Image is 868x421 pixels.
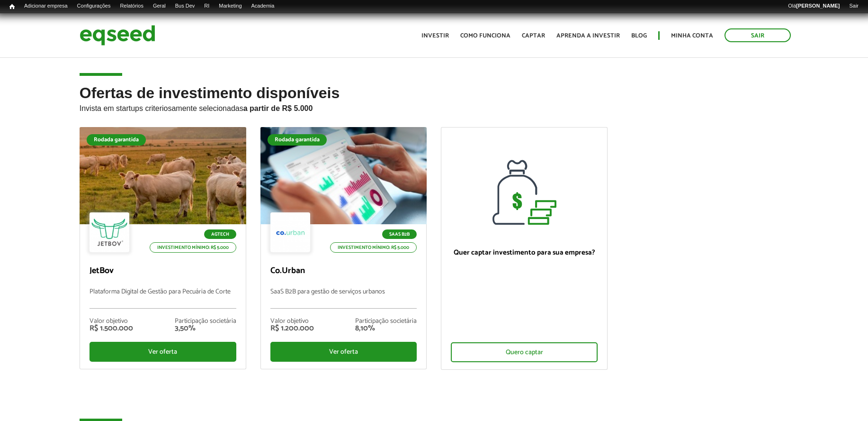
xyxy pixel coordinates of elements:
a: Marketing [214,2,246,10]
p: Investimento mínimo: R$ 5.000 [150,242,236,253]
p: JetBov [89,266,236,276]
a: Academia [247,2,279,10]
p: SaaS B2B [382,229,417,239]
div: Ver oferta [89,342,236,362]
a: Geral [148,2,170,10]
div: Valor objetivo [89,318,133,325]
a: Quer captar investimento para sua empresa? Quero captar [441,127,608,370]
a: Aprenda a investir [556,33,620,39]
p: Investimento mínimo: R$ 5.000 [330,242,417,253]
a: Adicionar empresa [19,2,72,10]
div: Participação societária [355,318,417,325]
div: Rodada garantida [268,134,327,146]
a: RI [199,2,214,10]
p: Plataforma Digital de Gestão para Pecuária de Corte [89,288,236,309]
div: Ver oferta [270,342,417,362]
div: Participação societária [175,318,236,325]
a: Sair [725,28,791,42]
a: Sair [844,2,863,10]
div: Valor objetivo [270,318,314,325]
div: 8,10% [355,325,417,332]
img: EqSeed [80,23,155,48]
p: Co.Urban [270,266,417,276]
strong: [PERSON_NAME] [796,3,840,9]
p: Quer captar investimento para sua empresa? [451,248,598,257]
a: Relatórios [115,2,148,10]
a: Bus Dev [170,2,200,10]
p: SaaS B2B para gestão de serviços urbanos [270,288,417,309]
a: Como funciona [460,33,510,39]
p: Agtech [204,229,236,239]
div: 3,50% [175,325,236,332]
div: Quero captar [451,342,598,362]
a: Rodada garantida Agtech Investimento mínimo: R$ 5.000 JetBov Plataforma Digital de Gestão para Pe... [80,127,246,369]
p: Invista em startups criteriosamente selecionadas [80,101,789,113]
a: Blog [631,33,647,39]
a: Olá[PERSON_NAME] [783,2,844,10]
a: Configurações [72,2,116,10]
span: Início [9,3,15,10]
a: Início [5,2,19,11]
h2: Ofertas de investimento disponíveis [80,85,789,127]
div: R$ 1.500.000 [89,325,133,332]
a: Minha conta [671,33,713,39]
div: R$ 1.200.000 [270,325,314,332]
strong: a partir de R$ 5.000 [243,104,313,112]
a: Captar [522,33,545,39]
a: Investir [421,33,449,39]
a: Rodada garantida SaaS B2B Investimento mínimo: R$ 5.000 Co.Urban SaaS B2B para gestão de serviços... [260,127,427,369]
div: Rodada garantida [87,134,146,146]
